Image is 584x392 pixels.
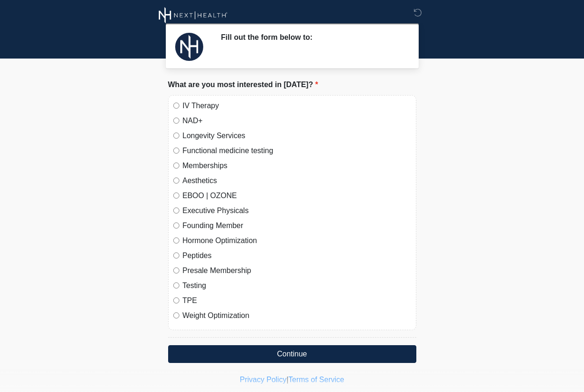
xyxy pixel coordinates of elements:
[183,295,411,306] label: TPE
[183,115,411,126] label: NAD+
[173,252,179,259] input: Peptides
[240,376,287,384] a: Privacy Policy
[173,192,179,199] input: EBOO | OZONE
[183,310,411,321] label: Weight Optimization
[168,79,318,90] label: What are you most interested in [DATE]?
[168,345,416,363] button: Continue
[173,118,179,124] input: NAD+
[173,207,179,214] input: Executive Physicals
[173,163,179,169] input: Memberships
[173,103,179,109] input: IV Therapy
[173,312,179,318] input: Weight Optimization
[183,175,411,186] label: Aesthetics
[183,190,411,201] label: EBOO | OZONE
[183,205,411,216] label: Executive Physicals
[173,297,179,303] input: TPE
[173,267,179,274] input: Presale Membership
[183,235,411,246] label: Hormone Optimization
[183,250,411,261] label: Peptides
[173,133,179,139] input: Longevity Services
[183,160,411,171] label: Memberships
[183,280,411,291] label: Testing
[183,220,411,231] label: Founding Member
[183,145,411,156] label: Functional medicine testing
[173,282,179,288] input: Testing
[175,33,203,61] img: Agent Avatar
[173,178,179,184] input: Aesthetics
[159,7,228,23] img: Next Health Wellness Logo
[288,376,344,384] a: Terms of Service
[183,100,411,111] label: IV Therapy
[183,130,411,141] label: Longevity Services
[173,222,179,229] input: Founding Member
[173,148,179,154] input: Functional medicine testing
[287,376,288,384] a: |
[183,265,411,276] label: Presale Membership
[173,237,179,244] input: Hormone Optimization
[221,33,402,42] h2: Fill out the form below to:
